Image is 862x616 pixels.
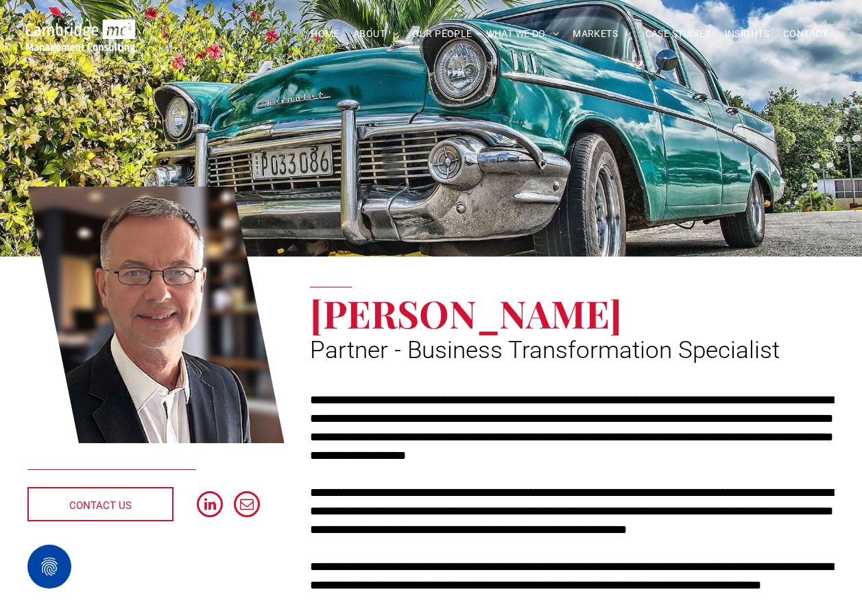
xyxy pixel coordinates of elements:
a: CONTACT [776,23,835,45]
a: WHAT WE DO [479,23,566,45]
a: CASE STUDIES [638,23,718,45]
a: MARKETS [566,23,638,45]
a: INSIGHTS [718,23,776,45]
a: linkedin [197,491,223,521]
img: Go to Homepage [26,19,136,53]
a: OUR PEOPLE [405,23,479,45]
a: CONTACT US [27,487,173,521]
a: ABOUT [346,23,406,45]
a: Your Business Transformed | Cambridge Management Consulting [26,21,136,36]
a: email [234,491,260,521]
span: [PERSON_NAME] [310,287,622,338]
span: CONTACT US [69,488,132,523]
a: HOME [304,23,346,45]
span: Partner - Business Transformation Specialist [310,336,780,364]
a: Phil Laws | Partner - Business Transformation Specialist [27,182,285,448]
